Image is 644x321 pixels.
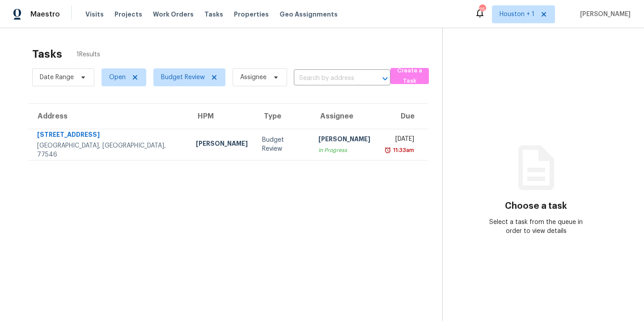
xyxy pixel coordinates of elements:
[255,104,311,129] th: Type
[294,72,365,85] input: Search by address
[262,135,304,153] div: Budget Review
[391,146,414,155] div: 11:33am
[32,50,62,59] h2: Tasks
[85,10,104,19] span: Visits
[384,146,391,155] img: Overdue Alarm Icon
[500,10,534,19] span: Houston + 1
[30,10,60,19] span: Maestro
[204,11,223,17] span: Tasks
[37,130,182,141] div: [STREET_ADDRESS]
[109,73,126,82] span: Open
[189,104,255,129] th: HPM
[37,141,182,159] div: [GEOGRAPHIC_DATA], [GEOGRAPHIC_DATA], 77546
[377,104,428,129] th: Due
[161,73,205,82] span: Budget Review
[479,5,485,14] div: 25
[114,10,142,19] span: Projects
[234,10,269,19] span: Properties
[40,73,74,82] span: Date Range
[318,135,370,146] div: [PERSON_NAME]
[390,68,429,84] button: Create a Task
[505,202,567,211] h3: Choose a task
[280,10,338,19] span: Geo Assignments
[311,104,377,129] th: Assignee
[196,139,248,150] div: [PERSON_NAME]
[576,10,631,19] span: [PERSON_NAME]
[76,50,100,59] span: 1 Results
[379,72,391,85] button: Open
[489,218,583,236] div: Select a task from the queue in order to view details
[395,66,424,86] span: Create a Task
[318,146,370,155] div: In Progress
[153,10,194,19] span: Work Orders
[29,104,189,129] th: Address
[240,73,267,82] span: Assignee
[385,135,414,146] div: [DATE]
